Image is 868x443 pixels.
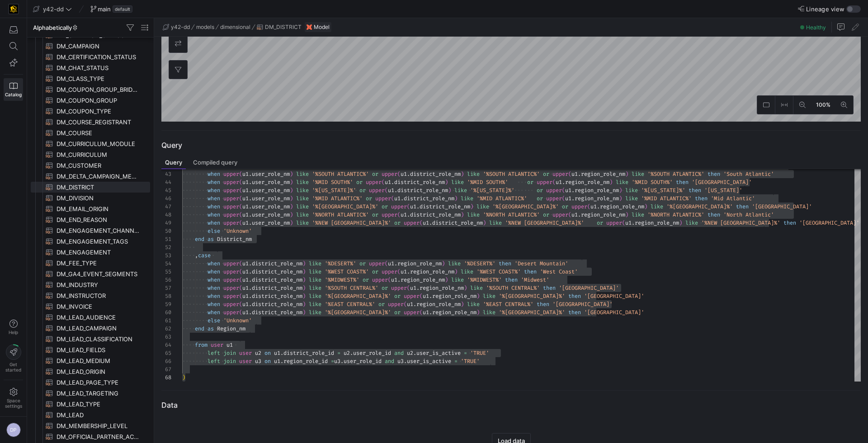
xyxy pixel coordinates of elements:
span: u1 [401,170,407,178]
span: ( [407,203,410,210]
span: '[US_STATE]' [704,187,742,194]
div: Press SPACE to select this row. [31,149,150,160]
a: DM_CAMPAIGN​​​​​​​​​​ [31,41,150,52]
span: ( [239,195,242,202]
span: '%NORTH ATLANTIC%' [312,211,369,218]
span: DM_ENGAGEMENT_CHANNEL​​​​​​​​​​ [57,226,140,236]
a: DM_INDUSTRY​​​​​​​​​​ [31,279,150,290]
span: u1 [242,179,249,186]
span: or [562,203,568,210]
a: DM_LEAD_TARGETING​​​​​​​​​​ [31,388,150,399]
span: DM_OFFICIAL_PARTNER_ACCOUNT_UPSTREAM​​​​​​​​​​ [57,432,140,442]
span: DM_CAMPAIGN​​​​​​​​​​ [57,41,140,52]
span: u1 [388,187,394,194]
span: upper [382,211,397,218]
span: '%MID SOUTH%' [312,179,353,186]
a: DM_DELTA_CAMPAIGN_MEMBER​​​​​​​​​​ [31,171,150,182]
div: Press SPACE to select this row. [31,62,150,73]
span: u1 [242,211,249,218]
span: ( [239,211,242,218]
span: DM_LEAD_TARGETING​​​​​​​​​​ [57,388,140,399]
h3: Query [161,140,182,151]
span: y42-dd [43,5,64,13]
span: ( [587,203,590,210]
span: like [625,187,638,194]
span: when [208,211,220,218]
span: district_role_nm [410,170,461,178]
span: when [208,187,220,194]
span: '%[US_STATE]%' [312,187,356,194]
span: u1 [394,195,401,202]
div: Press SPACE to select this row. [31,41,150,52]
a: DM_ENGAGEMENT_TAGS​​​​​​​​​​ [31,236,150,247]
span: Lineage view [806,5,844,13]
span: or [366,195,372,202]
span: upper [223,203,239,210]
span: DM_DISTRICT​​​​​​​​​​ [57,182,140,193]
span: when [208,179,220,186]
span: upper [223,187,239,194]
span: . [578,211,581,218]
span: district_role_nm [420,203,470,210]
span: or [372,170,378,178]
span: or [543,211,549,218]
span: like [296,187,309,194]
span: district_role_nm [394,179,445,186]
span: ) [290,203,293,210]
button: dimensional [219,22,252,33]
span: ) [445,179,448,186]
span: '%MID ATLANTIC%' [476,195,527,202]
span: '%[US_STATE]%' [470,187,514,194]
span: DM_LEAD_MEDIUM​​​​​​​​​​ [57,356,140,366]
a: DM_LEAD_CLASSIFICATION​​​​​​​​​​ [31,334,150,344]
span: region_role_nm [581,170,625,178]
span: . [249,187,252,194]
div: 47 [161,203,171,211]
span: DM_INVOICE​​​​​​​​​​ [57,302,140,312]
span: DM_COURSE_REGISTRANT​​​​​​​​​​ [57,117,140,127]
span: upper [382,170,397,178]
span: ) [290,187,293,194]
span: ) [290,195,293,202]
span: or [356,179,363,186]
span: DM_CURRICULUM_MODULE​​​​​​​​​​ [57,139,140,149]
span: u1 [385,179,391,186]
a: DM_GA4_EVENT_SEGMENTS​​​​​​​​​​ [31,269,150,279]
span: like [476,203,489,210]
a: DM_CUSTOMER​​​​​​​​​​ [31,160,150,171]
span: . [249,195,252,202]
button: Alphabetically [31,22,80,33]
span: ( [562,195,565,202]
span: u1 [571,170,578,178]
span: '%MID ATLANTIC%' [312,195,363,202]
span: DM_DIVISION​​​​​​​​​​ [57,193,140,203]
span: or [359,187,366,194]
span: u1 [401,211,407,218]
a: DM_COUPON_TYPE​​​​​​​​​​ [31,106,150,117]
span: . [249,211,252,218]
span: '%[GEOGRAPHIC_DATA]%' [492,203,559,210]
div: Press SPACE to select this row. [31,203,150,214]
span: or [537,195,543,202]
span: . [249,203,252,210]
span: like [296,170,309,178]
span: ) [625,170,628,178]
a: DM_LEAD​​​​​​​​​​ [31,410,150,420]
span: region_role_nm [581,211,625,218]
span: models [196,24,214,30]
span: district_role_nm [397,187,448,194]
a: DM_LEAD_AUDIENCE​​​​​​​​​​ [31,312,150,323]
img: undefined [307,24,312,30]
span: ( [239,170,242,178]
span: Healthy [806,24,826,31]
span: . [407,170,410,178]
span: main [98,5,111,13]
span: . [401,195,404,202]
span: region_role_nm [575,187,619,194]
span: like [296,195,309,202]
span: upper [223,195,239,202]
span: '%SOUTH ATLANTIC%' [647,170,704,178]
div: DP [6,423,21,437]
span: DM_LEAD_TYPE​​​​​​​​​​ [57,399,140,410]
span: DM_COUPON_TYPE​​​​​​​​​​ [57,106,140,117]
